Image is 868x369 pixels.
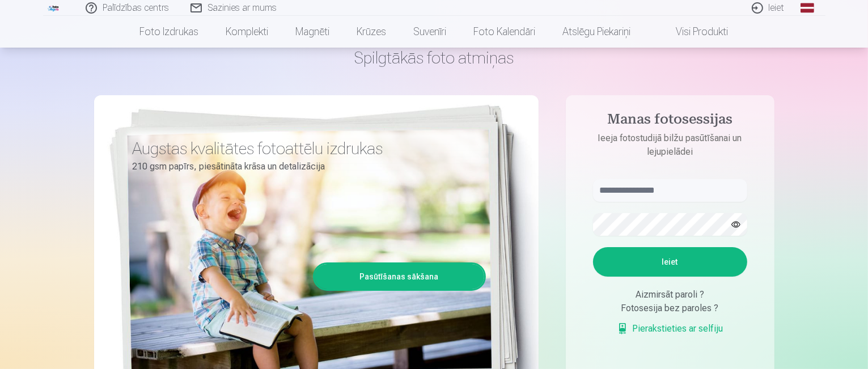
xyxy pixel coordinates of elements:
[133,159,477,175] p: 210 gsm papīrs, piesātināta krāsa un detalizācija
[315,264,484,289] a: Pasūtīšanas sākšana
[617,322,723,336] a: Pierakstieties ar selfiju
[94,48,774,68] h1: Spilgtākās foto atmiņas
[593,288,747,302] div: Aizmirsāt paroli ?
[645,16,742,48] a: Visi produkti
[48,5,60,11] img: /fa1
[593,247,747,277] button: Ieiet
[593,302,747,315] div: Fotosesija bez paroles ?
[549,16,645,48] a: Atslēgu piekariņi
[133,138,477,159] h3: Augstas kvalitātes fotoattēlu izdrukas
[460,16,549,48] a: Foto kalendāri
[582,111,759,132] h4: Manas fotosessijas
[400,16,460,48] a: Suvenīri
[213,16,282,48] a: Komplekti
[582,132,759,159] p: Ieeja fotostudijā bilžu pasūtīšanai un lejupielādei
[282,16,344,48] a: Magnēti
[126,16,213,48] a: Foto izdrukas
[344,16,400,48] a: Krūzes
